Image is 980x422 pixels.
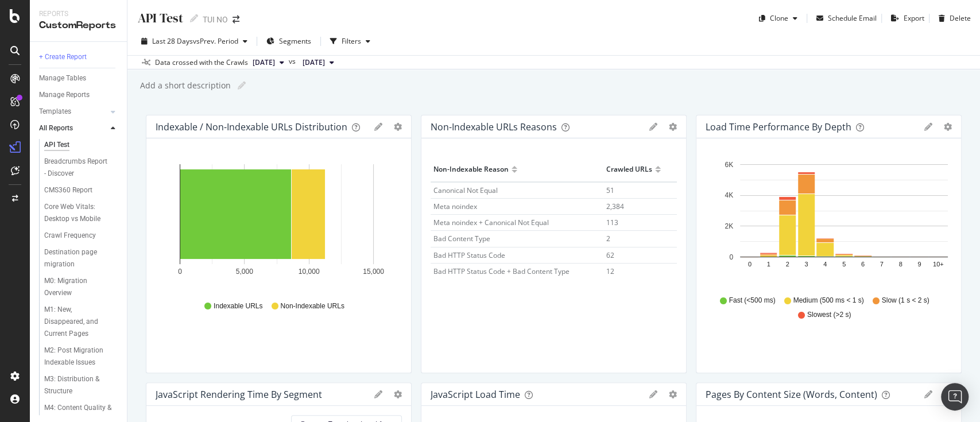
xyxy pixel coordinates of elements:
span: 113 [606,218,618,227]
a: + Create Report [39,51,119,63]
div: + Create Report [39,51,87,63]
span: Bad Content Type [433,234,490,243]
span: 2,384 [606,202,624,211]
div: Breadcrumbs Report - Discover [44,156,111,180]
button: [DATE] [298,56,339,69]
div: CustomReports [39,19,118,32]
div: Reports [39,9,118,19]
i: Edit report name [190,14,198,22]
a: CMS360 Report [44,184,119,196]
a: Manage Reports [39,89,119,101]
text: 0 [178,268,182,276]
div: Manage Tables [39,72,86,84]
div: All Reports [39,122,73,134]
div: API Test [44,139,69,151]
div: Non-Indexable URLs Reasons [431,121,557,133]
span: Bad HTTP Status Code + Bad Content Type [433,266,570,276]
a: Manage Tables [39,72,119,84]
a: Breadcrumbs Report - Discover [44,156,119,180]
text: 15,000 [363,268,384,276]
div: gear [394,390,402,398]
div: JavaScript Rendering Time by Segment [156,389,322,400]
a: M3: Distribution & Structure [44,373,119,397]
div: Crawl Frequency [44,230,96,242]
div: Clone [770,13,788,23]
span: 2025 Sep. 23rd [253,57,275,68]
span: Indexable URLs [214,301,262,311]
button: Clone [754,9,802,28]
span: Meta noindex [433,202,477,211]
span: 62 [606,250,614,260]
div: Manage Reports [39,89,90,101]
text: 4K [725,191,733,199]
a: Destination page migration [44,246,119,270]
div: Load Time Performance by DepthgeargearA chart.Fast (<500 ms)Medium (500 ms < 1 s)Slow (1 s < 2 s)... [696,115,962,373]
div: Indexable / Non-Indexable URLs DistributiongeargearA chart.Indexable URLsNon-Indexable URLs [146,115,412,373]
text: 8 [898,261,902,268]
span: Slow (1 s < 2 s) [882,296,929,305]
span: 51 [606,185,614,195]
div: Export [904,13,924,23]
div: Non-Indexable URLs ReasonsgeargearNon-Indexable ReasonCrawled URLsCanonical Not Equal51Meta noind... [421,115,687,373]
div: TUI NO [203,14,228,25]
div: Open Intercom Messenger [941,383,969,411]
span: vs Prev. Period [193,36,238,46]
a: M2: Post Migration Indexable Issues [44,344,119,369]
div: gear [669,390,677,398]
text: 10+ [933,261,944,268]
span: 2 [606,234,610,243]
span: Canonical Not Equal [433,185,498,195]
text: 5 [842,261,846,268]
text: 6K [725,161,733,169]
span: Bad HTTP Status Code [433,250,505,260]
span: Slowest (>2 s) [807,310,851,320]
text: 7 [880,261,884,268]
div: Non-Indexable Reason [433,160,509,179]
svg: A chart. [156,157,398,291]
button: [DATE] [248,56,289,69]
a: M1: New, Disappeared, and Current Pages [44,304,119,340]
span: 12 [606,266,614,276]
span: 2025 Aug. 13th [303,57,325,68]
div: Filters [342,36,361,46]
text: 0 [748,261,752,268]
button: Delete [934,9,971,28]
span: Medium (500 ms < 1 s) [793,296,863,305]
text: 5,000 [236,268,253,276]
div: M3: Distribution & Structure [44,373,110,397]
text: 0 [729,253,733,261]
text: 3 [804,261,808,268]
div: Pages By Content Size (Words, Content) [706,389,877,400]
div: Core Web Vitals: Desktop vs Mobile [44,201,112,225]
div: M2: Post Migration Indexable Issues [44,344,112,369]
text: 4 [823,261,827,268]
div: Add a short description [139,80,231,91]
div: Schedule Email [828,13,877,23]
i: Edit report name [238,82,246,90]
div: arrow-right-arrow-left [233,16,239,24]
div: Delete [950,13,971,23]
button: Export [886,9,924,28]
span: Last 28 Days [152,36,193,46]
div: Load Time Performance by Depth [706,121,851,133]
text: 9 [917,261,921,268]
text: 6 [861,261,865,268]
div: Templates [39,106,71,118]
div: Data crossed with the Crawls [155,57,248,68]
text: 2K [725,222,733,230]
div: gear [669,123,677,131]
span: Fast (<500 ms) [729,296,775,305]
a: Crawl Frequency [44,230,119,242]
div: M0: Migration Overview [44,275,109,299]
a: API Test [44,139,119,151]
div: M1: New, Disappeared, and Current Pages [44,304,113,340]
text: 1 [767,261,770,268]
text: 10,000 [299,268,320,276]
button: Schedule Email [812,9,877,28]
span: Non-Indexable URLs [280,301,344,311]
span: vs [289,56,298,67]
button: Last 28 DaysvsPrev. Period [137,32,252,51]
svg: A chart. [706,157,948,291]
button: Segments [262,32,316,51]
